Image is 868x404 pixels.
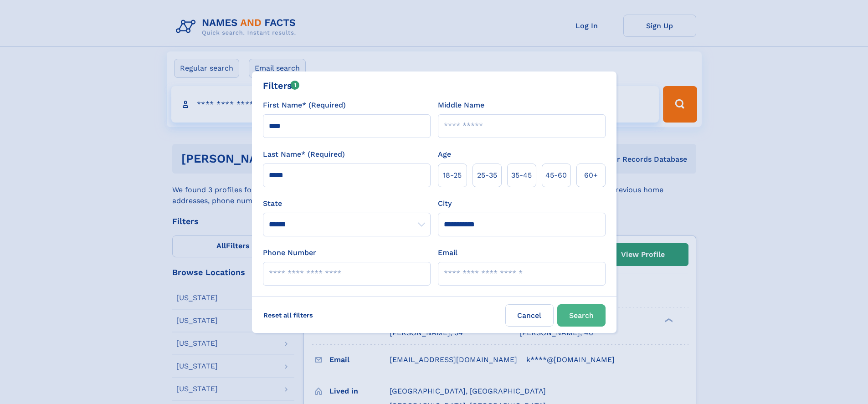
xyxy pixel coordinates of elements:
[438,247,457,258] label: Email
[257,304,319,326] label: Reset all filters
[443,170,462,181] span: 18‑25
[438,198,452,209] label: City
[545,170,567,181] span: 45‑60
[557,304,606,327] button: Search
[263,247,316,258] label: Phone Number
[263,149,345,160] label: Last Name* (Required)
[438,149,451,160] label: Age
[263,100,346,111] label: First Name* (Required)
[438,100,484,111] label: Middle Name
[584,170,598,181] span: 60+
[477,170,497,181] span: 25‑35
[511,170,532,181] span: 35‑45
[505,304,554,327] label: Cancel
[263,198,431,209] label: State
[263,79,300,92] div: Filters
